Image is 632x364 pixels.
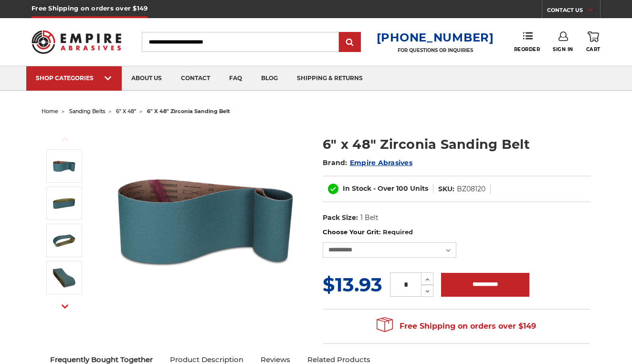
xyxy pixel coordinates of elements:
img: 6" x 48" Zirconia Sanding Belt [52,154,76,178]
button: Previous [53,129,76,149]
a: CONTACT US [547,5,600,18]
button: Next [53,296,76,317]
span: - Over [373,184,394,193]
img: 6" x 48" Zirc Sanding Belt [52,191,76,215]
small: Required [383,228,413,236]
dt: SKU: [438,184,454,194]
h1: 6" x 48" Zirconia Sanding Belt [323,135,590,154]
img: 6" x 48" Zirconia Sanding Belt [110,125,301,316]
a: blog [252,66,287,91]
div: SHOP CATEGORIES [36,74,112,82]
a: 6" x 48" [116,108,136,114]
a: about us [122,66,171,91]
span: Brand: [323,158,348,167]
a: home [42,108,58,114]
img: Empire Abrasives [32,24,121,60]
label: Choose Your Grit: [323,228,590,237]
dd: 1 Belt [360,213,379,223]
img: 6" x 48" Sanding Belt - Zirconia [52,229,76,252]
span: Free Shipping on orders over $149 [377,317,536,336]
a: faq [220,66,252,91]
span: 100 [396,184,408,193]
p: FOR QUESTIONS OR INQUIRIES [377,47,494,53]
span: 6" x 48" zirconia sanding belt [147,108,230,114]
a: Reorder [514,31,540,52]
dt: Pack Size: [323,213,358,223]
a: Empire Abrasives [350,158,412,167]
img: 6" x 48" Sanding Belt - Zirc [52,266,76,290]
dd: BZ08120 [457,184,485,194]
span: Reorder [514,46,540,52]
span: Cart [586,46,600,52]
span: In Stock [343,184,371,193]
span: Sign In [553,46,573,52]
a: sanding belts [69,108,105,114]
a: shipping & returns [287,66,372,91]
a: Cart [586,31,600,52]
span: $13.93 [323,273,382,296]
span: Units [410,184,428,193]
a: [PHONE_NUMBER] [377,31,494,44]
a: contact [171,66,220,91]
